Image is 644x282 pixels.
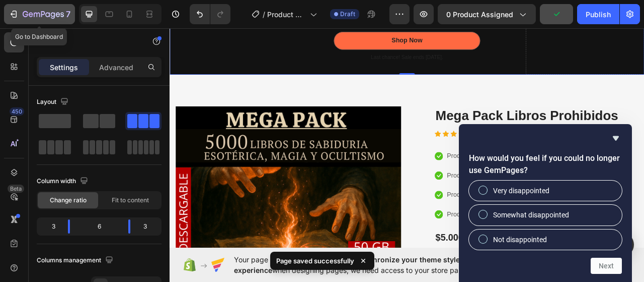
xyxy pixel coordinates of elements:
button: 7 [4,4,75,24]
div: $5.000,00 [337,263,390,280]
span: Fit to content [112,196,149,205]
div: Layout [37,95,70,109]
div: How would you feel if you could no longer use GemPages? [469,132,622,274]
p: Product Benefit 1 [353,160,415,175]
p: Product Benefit 2 [353,185,415,200]
p: 7 [66,8,70,20]
p: Row [49,36,134,48]
span: Change ratio [50,196,87,205]
div: 6 [78,219,120,234]
div: 3 [138,219,159,234]
div: 450 [10,107,24,116]
p: Advanced [99,62,133,73]
span: Product Page - [DATE] 02:18:04 [267,9,306,20]
div: Publish [586,9,611,20]
p: No compare price [398,268,446,274]
h2: How would you feel if you could no longer use GemPages? [469,152,622,177]
p: Product Benefit 3 [353,210,415,224]
span: / [263,9,265,20]
p: No discount [459,267,493,276]
p: 6000+ Clients satisfaits [390,132,473,147]
button: Publish [577,4,619,24]
div: 3 [39,219,60,234]
div: Column width [37,175,90,188]
button: 0 product assigned [438,4,536,24]
span: Somewhat disappointed [493,210,569,220]
span: 0 product assigned [446,9,513,20]
span: Your page is password protected. To when designing pages, we need access to your store password. [234,254,555,275]
span: Not disappointed [493,235,547,245]
button: Next question [591,258,622,274]
p: Product Benefit 4 [353,235,415,249]
div: Columns management [37,254,115,267]
button: Hide survey [610,132,622,144]
div: Beta [8,185,24,193]
div: How would you feel if you could no longer use GemPages? [469,181,622,250]
p: Page saved successfully [276,256,354,266]
div: Undo/Redo [190,4,230,24]
h2: Mega Pack Libros Prohibidos [337,104,596,128]
span: Draft [340,10,355,19]
span: Very disappointed [493,186,549,196]
iframe: Design area [170,25,644,252]
p: Settings [50,62,78,73]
